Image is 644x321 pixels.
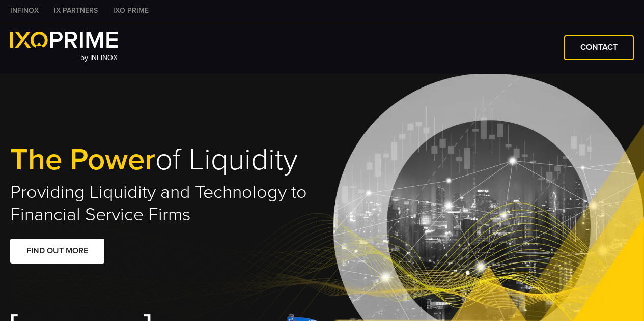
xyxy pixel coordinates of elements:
a: IX PARTNERS [46,5,105,16]
span: The Power [10,141,155,178]
h2: Providing Liquidity and Technology to Financial Service Firms [10,181,322,226]
a: CONTACT [564,35,634,60]
a: INFINOX [3,5,46,16]
a: by INFINOX [10,32,118,64]
a: FIND OUT MORE [10,239,104,264]
h1: of Liquidity [10,144,322,176]
a: IXO PRIME [105,5,156,16]
span: by INFINOX [80,53,118,62]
